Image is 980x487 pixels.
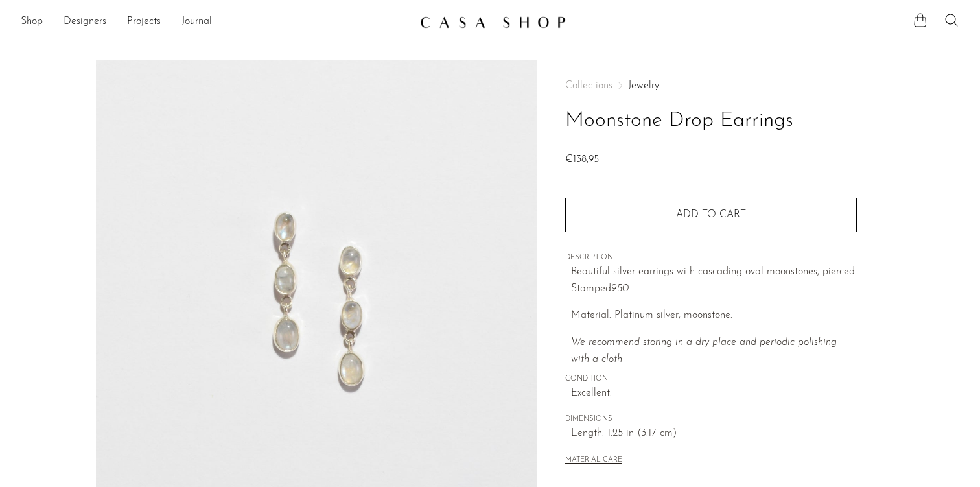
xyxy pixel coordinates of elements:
[571,337,837,364] i: We recommend storing in a dry place and periodic polishing with a cloth
[64,14,106,30] a: Designers
[571,385,857,402] span: Excellent.
[565,374,857,385] span: CONDITION
[21,14,43,30] a: Shop
[565,104,857,137] h1: Moonstone Drop Earrings
[565,456,622,466] button: MATERIAL CARE
[676,209,746,220] span: Add to cart
[628,80,659,91] a: Jewelry
[565,154,599,165] span: €138,95
[571,264,857,297] p: Beautiful silver earrings with cascading oval moonstones, pierced. Stamped
[571,307,857,324] p: Material: Platinum silver, moonstone.
[21,11,410,33] nav: Desktop navigation
[21,11,410,33] ul: NEW HEADER MENU
[127,14,161,30] a: Projects
[565,252,857,264] span: DESCRIPTION
[571,425,857,442] span: Length: 1.25 in (3.17 cm)
[565,198,857,232] button: Add to cart
[565,80,612,91] span: Collections
[565,80,857,91] nav: Breadcrumbs
[611,283,631,294] em: 950.
[181,14,212,30] a: Journal
[565,414,857,425] span: DIMENSIONS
